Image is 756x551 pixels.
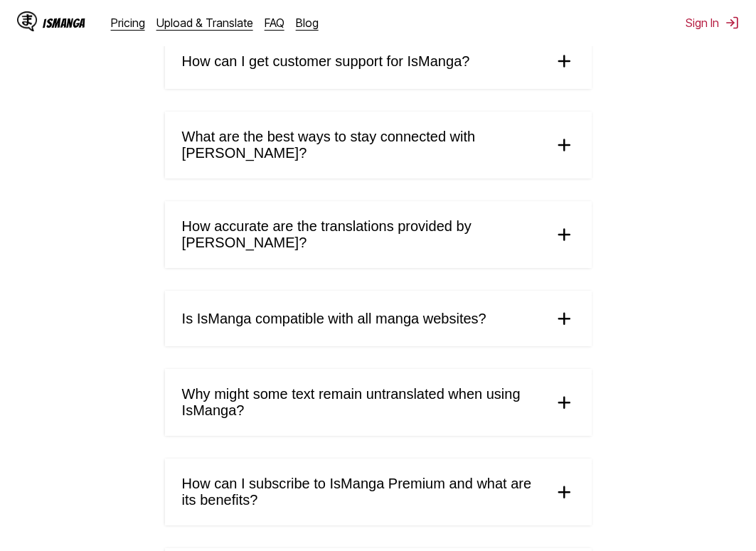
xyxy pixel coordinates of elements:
img: plus [553,308,575,329]
a: Pricing [111,16,145,30]
a: Upload & Translate [156,16,253,30]
img: plus [553,134,575,156]
span: How can I subscribe to IsManga Premium and what are its benefits? [182,476,542,508]
img: IsManga Logo [17,11,37,31]
a: FAQ [265,16,284,30]
img: plus [553,481,575,503]
span: What are the best ways to stay connected with [PERSON_NAME]? [182,129,542,161]
summary: Is IsManga compatible with all manga websites? [165,291,592,346]
img: plus [553,392,575,413]
a: IsManga LogoIsManga [17,11,111,34]
span: How can I get customer support for IsManga? [182,53,470,70]
span: How accurate are the translations provided by [PERSON_NAME]? [182,218,542,251]
img: Sign out [725,16,739,30]
span: Is IsManga compatible with all manga websites? [182,311,486,327]
summary: How can I subscribe to IsManga Premium and what are its benefits? [165,459,592,525]
div: IsManga [43,16,85,30]
button: Sign In [686,16,739,30]
a: Blog [296,16,319,30]
summary: How can I get customer support for IsManga? [165,33,592,89]
img: plus [553,50,575,72]
summary: How accurate are the translations provided by [PERSON_NAME]? [165,201,592,268]
img: plus [553,224,575,245]
summary: What are the best ways to stay connected with [PERSON_NAME]? [165,112,592,178]
span: Why might some text remain untranslated when using IsManga? [182,386,542,419]
summary: Why might some text remain untranslated when using IsManga? [165,369,592,436]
